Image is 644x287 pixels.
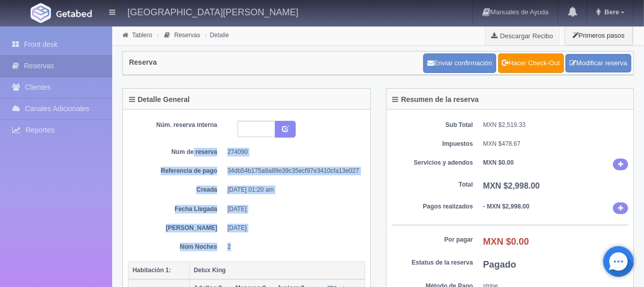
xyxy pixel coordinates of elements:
[227,148,357,156] dd: 274090
[227,243,357,251] dd: 2
[392,236,473,244] dt: Por pagar
[483,181,540,190] b: MXN $2,998.00
[564,25,633,45] button: Primeros pasos
[136,224,217,232] dt: [PERSON_NAME]
[227,224,357,232] dd: [DATE]
[392,258,473,267] dt: Estatus de la reserva
[392,180,473,189] dt: Total
[483,121,629,129] dd: MXN $2,519.33
[136,186,217,194] dt: Creada
[129,96,190,103] h4: Detalle General
[423,54,496,73] button: Enviar confirmación
[393,96,479,103] h4: Resumen de la reserva
[602,8,619,16] span: Bere
[565,54,631,73] a: Modificar reserva
[31,3,51,23] img: Getabed
[483,203,530,210] b: - MXN $2,998.00
[203,30,231,40] li: Detalle
[227,167,357,175] dd: 34db54b175a9a89e39c35ecf97e3410cfa13e027
[392,121,473,129] dt: Sub Total
[483,140,629,148] dd: MXN $478.67
[129,59,157,66] h4: Reserva
[392,140,473,148] dt: Impuestos
[483,259,517,270] b: Pagado
[392,202,473,211] dt: Pagos realizados
[227,205,357,214] dd: [DATE]
[498,54,564,73] a: Hacer Check-Out
[132,32,152,39] a: Tablero
[136,121,217,129] dt: Núm. reserva interna
[136,243,217,251] dt: Núm Noches
[133,267,171,274] b: Habitación 1:
[136,205,217,214] dt: Fecha Llegada
[483,237,529,247] b: MXN $0.00
[483,159,514,166] b: MXN $0.00
[127,5,298,18] h4: [GEOGRAPHIC_DATA][PERSON_NAME]
[174,32,200,39] a: Reservas
[190,262,365,279] th: Delux King
[136,148,217,156] dt: Núm de reserva
[136,167,217,175] dt: Referencia de pago
[392,159,473,167] dt: Servicios y adendos
[227,186,357,194] dd: [DATE] 01:20 am
[56,10,92,17] img: Getabed
[486,25,559,46] a: Descargar Recibo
